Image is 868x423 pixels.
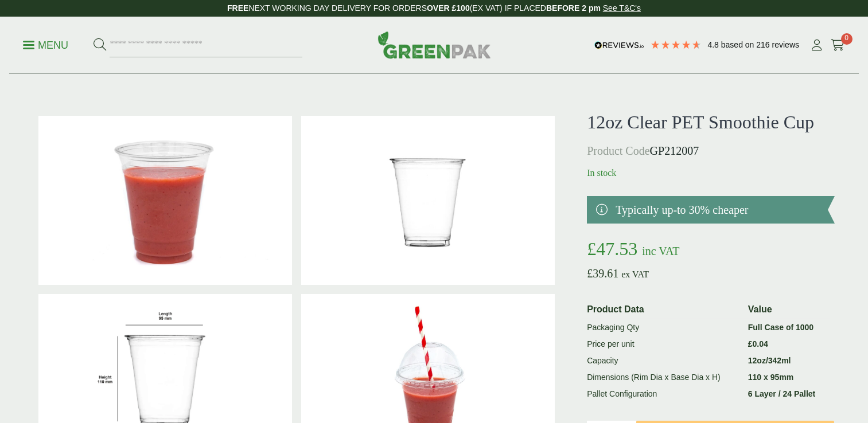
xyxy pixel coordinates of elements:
[38,116,292,285] img: 12oz PET Smoothie Cup With Raspberry Smoothie No Lid
[748,356,791,365] strong: 12oz/342ml
[587,267,593,280] span: £
[707,40,799,51] div: Based on 216 reviews
[587,238,637,259] bdi: 47.53
[582,352,744,369] td: Capacity
[546,3,601,13] strong: BEFORE 2 pm
[642,245,679,257] span: inc VAT
[748,339,768,348] bdi: 0.04
[748,323,813,332] strong: Full Case of 1000
[587,267,618,280] bdi: 39.61
[809,40,824,51] i: My Account
[377,31,491,58] img: GreenPak Supplies
[748,339,753,348] span: £
[23,38,68,52] p: Menu
[582,300,744,319] th: Product Data
[23,38,68,50] a: Menu
[744,300,830,319] th: Value
[582,386,744,402] td: Pallet Configuration
[650,40,702,50] div: 4.79 Stars
[582,369,744,386] td: Dimensions (Rim Dia x Base Dia x H)
[227,3,248,13] strong: FREE
[301,116,555,285] img: 12oz Clear PET Smoothie Cup 0
[587,111,834,133] h1: 12oz Clear PET Smoothie Cup
[587,238,596,259] span: £
[748,389,816,398] strong: 6 Layer / 24 Pallet
[831,40,845,51] i: Cart
[831,37,845,54] a: 0
[603,3,641,13] a: See T&C's
[582,319,744,336] td: Packaging Qty
[707,40,721,49] span: 4.8
[841,33,853,45] span: 0
[427,3,470,13] strong: OVER £100
[587,144,649,157] span: Product Code
[594,41,644,49] img: REVIEWS.io
[621,269,649,279] span: ex VAT
[582,336,744,352] td: Price per unit
[748,373,793,382] strong: 110 x 95mm
[587,142,834,159] p: GP212007
[587,166,834,180] p: In stock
